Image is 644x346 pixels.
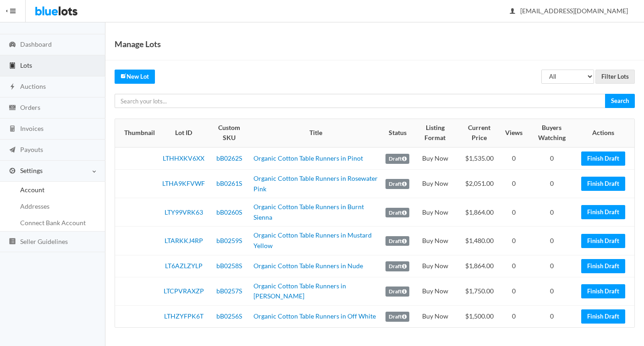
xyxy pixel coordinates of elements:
[20,82,46,90] span: Auctions
[250,119,382,147] th: Title
[253,203,364,221] a: Organic Cotton Table Runners in Burnt Sienna
[115,37,161,51] h1: Manage Lots
[216,287,242,295] a: bB0257S
[8,104,17,113] ion-icon: cash
[385,312,409,322] label: Draft
[209,119,250,147] th: Custom SKU
[165,208,203,216] a: LTY99VRK63
[526,119,578,147] th: Buyers Watching
[501,147,526,170] td: 0
[413,227,457,255] td: Buy Now
[216,262,242,270] a: bB0258S
[8,83,17,92] ion-icon: flash
[413,305,457,327] td: Buy Now
[385,154,409,164] label: Draft
[385,236,409,246] label: Draft
[8,125,17,134] ion-icon: calculator
[501,170,526,198] td: 0
[20,219,86,227] span: Connect Bank Account
[20,167,43,174] span: Settings
[581,259,625,273] a: Finish Draft
[216,154,242,162] a: bB0262S
[457,255,501,277] td: $1,864.00
[526,147,578,170] td: 0
[165,262,203,270] a: LT6AZLZYLP
[385,208,409,218] label: Draft
[216,179,242,187] a: bB0261S
[581,205,625,219] a: Finish Draft
[20,146,43,153] span: Payouts
[253,282,346,300] a: Organic Cotton Table Runners in [PERSON_NAME]
[115,94,605,108] input: Search your lots...
[216,237,242,244] a: bB0259S
[20,40,52,48] span: Dashboard
[159,119,209,147] th: Lot ID
[413,277,457,305] td: Buy Now
[382,119,413,147] th: Status
[526,255,578,277] td: 0
[457,227,501,255] td: $1,480.00
[501,198,526,227] td: 0
[457,147,501,170] td: $1,535.00
[8,167,17,176] ion-icon: cog
[526,277,578,305] td: 0
[164,312,204,320] a: LTHZYFPK6T
[253,262,363,270] a: Organic Cotton Table Runners in Nude
[385,261,409,271] label: Draft
[121,73,127,79] ion-icon: create
[253,231,372,249] a: Organic Cotton Table Runners in Mustard Yellow
[581,234,625,248] a: Finish Draft
[413,147,457,170] td: Buy Now
[8,41,17,49] ion-icon: speedometer
[501,305,526,327] td: 0
[385,287,409,297] label: Draft
[162,179,205,187] a: LTHA9KFVWF
[164,287,204,295] a: LTCPVRAXZP
[8,146,17,155] ion-icon: paper plane
[413,255,457,277] td: Buy Now
[526,227,578,255] td: 0
[581,309,625,324] a: Finish Draft
[216,208,242,216] a: bB0260S
[8,238,17,246] ion-icon: list box
[8,62,17,70] ion-icon: clipboard
[216,312,242,320] a: bB0256S
[165,237,203,244] a: LTARKKJ4RP
[253,174,378,193] a: Organic Cotton Table Runners in Rosewater Pink
[501,227,526,255] td: 0
[501,119,526,147] th: Views
[526,170,578,198] td: 0
[385,179,409,189] label: Draft
[20,186,44,194] span: Account
[253,154,363,162] a: Organic Cotton Table Runners in Pinot
[457,277,501,305] td: $1,750.00
[163,154,204,162] a: LTHHXKV6XX
[457,170,501,198] td: $2,051.00
[526,198,578,227] td: 0
[605,94,635,108] input: Search
[20,202,50,210] span: Addresses
[581,284,625,298] a: Finish Draft
[457,198,501,227] td: $1,864.00
[20,124,44,132] span: Invoices
[526,305,578,327] td: 0
[413,119,457,147] th: Listing Format
[595,70,635,84] input: Filter Lots
[115,119,159,147] th: Thumbnail
[20,61,32,69] span: Lots
[20,238,68,245] span: Seller Guidelines
[510,7,628,15] span: [EMAIL_ADDRESS][DOMAIN_NAME]
[501,255,526,277] td: 0
[508,7,517,16] ion-icon: person
[457,119,501,147] th: Current Price
[413,170,457,198] td: Buy Now
[115,70,155,84] a: createNew Lot
[581,177,625,191] a: Finish Draft
[457,305,501,327] td: $1,500.00
[413,198,457,227] td: Buy Now
[578,119,634,147] th: Actions
[501,277,526,305] td: 0
[253,312,376,320] a: Organic Cotton Table Runners in Off White
[581,151,625,166] a: Finish Draft
[20,103,40,111] span: Orders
